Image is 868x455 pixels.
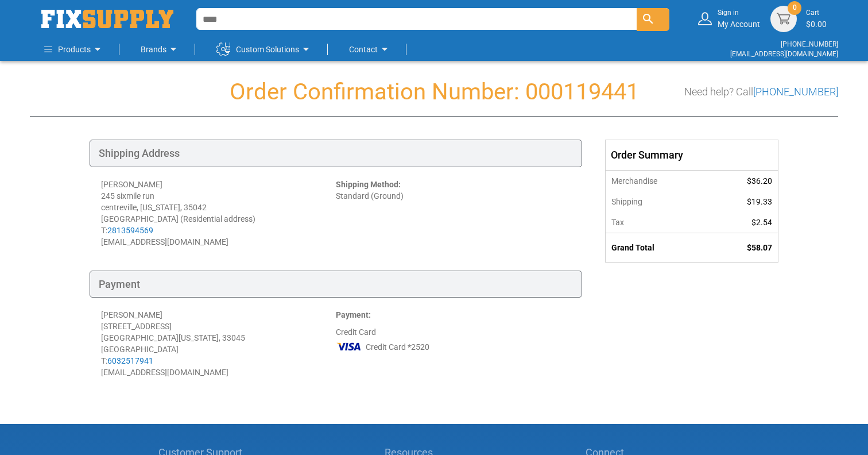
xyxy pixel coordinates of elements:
a: [PHONE_NUMBER] [781,40,838,48]
div: Standard (Ground) [336,179,571,248]
span: $0.00 [806,20,827,29]
img: Fix Industrial Supply [41,10,173,28]
div: [PERSON_NAME] [STREET_ADDRESS] [GEOGRAPHIC_DATA][US_STATE], 33045 [GEOGRAPHIC_DATA] T: [EMAIL_ADD... [101,309,336,378]
span: $19.33 [747,197,772,206]
small: Cart [806,8,827,18]
a: 6032517941 [107,356,153,365]
img: VI [336,338,362,355]
strong: Payment: [336,310,371,319]
h3: Need help? Call [684,86,838,98]
div: [PERSON_NAME] 245 sixmile run centreville, [US_STATE], 35042 [GEOGRAPHIC_DATA] (Residential addre... [101,179,336,248]
a: 2813594569 [107,226,153,235]
span: $2.54 [751,218,772,227]
a: [PHONE_NUMBER] [753,86,838,98]
a: Brands [141,38,180,61]
div: Credit Card [336,309,571,378]
span: 0 [793,3,797,13]
span: Credit Card *2520 [366,341,429,353]
span: $58.07 [747,243,772,252]
th: Tax [606,212,711,233]
div: Payment [90,271,582,298]
a: store logo [41,10,173,28]
span: $36.20 [747,176,772,186]
th: Merchandise [606,170,711,191]
div: Shipping Address [90,140,582,167]
a: Contact [349,38,392,61]
a: Products [44,38,104,61]
div: My Account [718,8,760,29]
strong: Shipping Method: [336,180,401,189]
th: Shipping [606,191,711,212]
div: Order Summary [606,140,778,170]
h1: Order Confirmation Number: 000119441 [30,79,838,105]
strong: Grand Total [611,243,654,252]
a: [EMAIL_ADDRESS][DOMAIN_NAME] [730,50,838,58]
small: Sign in [718,8,760,18]
a: Custom Solutions [216,38,313,61]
